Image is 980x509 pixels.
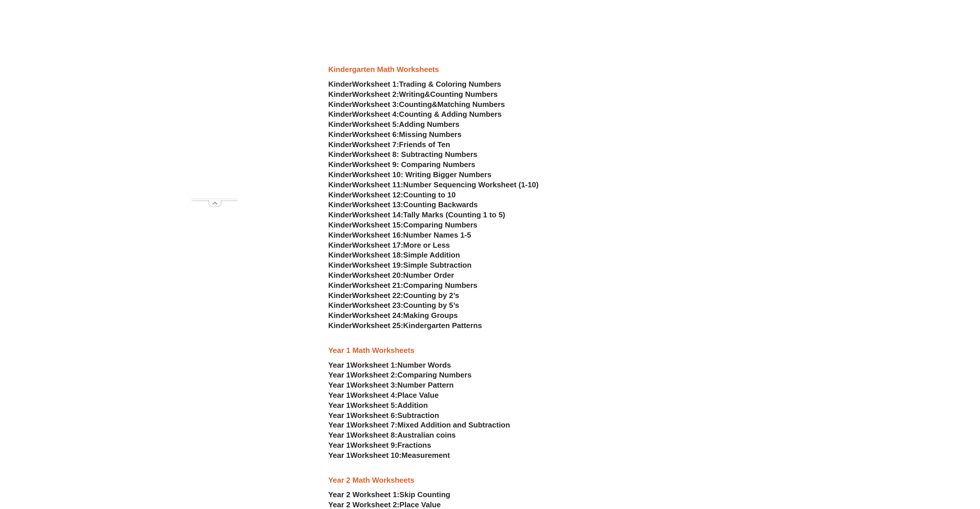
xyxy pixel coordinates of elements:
[328,441,431,449] a: Year 1Worksheet 9:Fractions
[399,130,462,139] span: Missing Numbers
[328,160,352,169] span: Kinder
[352,180,403,189] span: Worksheet 11:
[399,500,441,509] span: Place Value
[328,291,352,300] span: Kinder
[350,451,401,460] span: Worksheet 10:
[328,401,428,410] a: Year 1Worksheet 5:Addition
[399,140,450,149] span: Friends of Ten
[352,200,403,209] span: Worksheet 13:
[352,190,403,199] span: Worksheet 12:
[403,241,450,249] span: More or Less
[352,241,403,249] span: Worksheet 17:
[328,100,505,109] a: KinderWorksheet 3:Counting&Matching Numbers
[403,321,482,330] span: Kindergarten Patterns
[192,25,238,199] iframe: Advertisement
[328,170,352,179] span: Kinder
[352,170,492,179] span: Worksheet 10: Writing Bigger Numbers
[352,150,477,159] span: Worksheet 8: Subtracting Numbers
[328,100,352,109] span: Kinder
[328,210,352,219] span: Kinder
[328,371,472,379] a: Year 1Worksheet 2:Comparing Numbers
[328,475,652,485] h3: Year 2 Math Worksheets
[328,500,441,509] a: Year 2 Worksheet 2:Place Value
[352,291,403,300] span: Worksheet 22:
[328,90,498,99] a: KinderWorksheet 2:Writing&Counting Numbers
[352,90,399,99] span: Worksheet 2:
[328,311,352,320] span: Kinder
[350,431,397,439] span: Worksheet 8:
[328,80,352,88] span: Kinder
[397,391,439,399] span: Place Value
[328,110,352,119] span: Kinder
[328,500,400,509] span: Year 2 Worksheet 2:
[328,221,352,229] span: Kinder
[403,291,459,300] span: Counting by 2’s
[352,140,399,149] span: Worksheet 7:
[399,80,501,88] span: Trading & Coloring Numbers
[328,120,460,129] a: KinderWorksheet 5:Adding Numbers
[397,421,510,429] span: Mixed Addition and Subtraction
[328,251,352,259] span: Kinder
[397,361,451,369] span: Number Words
[328,451,450,460] a: Year 1Worksheet 10:Measurement
[352,231,403,239] span: Worksheet 16:
[328,180,352,189] span: Kinder
[350,421,397,429] span: Worksheet 7:
[328,301,352,310] span: Kinder
[403,200,478,209] span: Counting Backwards
[328,200,352,209] span: Kinder
[397,371,472,379] span: Comparing Numbers
[350,371,397,379] span: Worksheet 2:
[350,391,397,399] span: Worksheet 4:
[403,311,458,320] span: Making Groups
[403,301,459,310] span: Counting by 5’s
[403,281,477,290] span: Comparing Numbers
[352,130,399,139] span: Worksheet 6:
[352,80,399,88] span: Worksheet 1:
[352,321,403,330] span: Worksheet 25:
[328,241,352,249] span: Kinder
[401,451,450,460] span: Measurement
[328,140,352,149] span: Kinder
[328,381,454,389] a: Year 1Worksheet 3:Number Pattern
[328,281,352,290] span: Kinder
[328,271,352,280] span: Kinder
[884,444,980,509] iframe: Chat Widget
[403,231,471,239] span: Number Names 1-5
[350,441,397,449] span: Worksheet 9:
[397,381,454,389] span: Number Pattern
[328,130,352,139] span: Kinder
[328,80,501,88] a: KinderWorksheet 1:Trading & Coloring Numbers
[328,150,477,159] a: KinderWorksheet 8: Subtracting Numbers
[403,261,472,269] span: Simple Subtraction
[403,210,505,219] span: Tally Marks (Counting 1 to 5)
[352,261,403,269] span: Worksheet 19:
[328,361,451,369] a: Year 1Worksheet 1:Number Words
[403,190,456,199] span: Counting to 10
[437,100,505,109] span: Matching Numbers
[350,401,397,410] span: Worksheet 5:
[399,120,460,129] span: Adding Numbers
[328,391,439,399] a: Year 1Worksheet 4:Place Value
[403,251,460,259] span: Simple Addition
[328,130,462,139] a: KinderWorksheet 6:Missing Numbers
[403,180,539,189] span: Number Sequencing Worksheet (1-10)
[350,381,397,389] span: Worksheet 3:
[328,346,652,356] h3: Year 1 Math Worksheets
[403,221,477,229] span: Comparing Numbers
[397,431,456,439] span: Australian coins
[352,160,475,169] span: Worksheet 9: Comparing Numbers
[430,90,498,99] span: Counting Numbers
[328,490,400,499] span: Year 2 Worksheet 1:
[328,65,652,75] h3: Kindergarten Math Worksheets
[399,490,450,499] span: Skip Counting
[350,361,397,369] span: Worksheet 1:
[328,120,352,129] span: Kinder
[328,231,352,239] span: Kinder
[328,110,502,119] a: KinderWorksheet 4:Counting & Adding Numbers
[352,301,403,310] span: Worksheet 23:
[328,90,352,99] span: Kinder
[328,150,352,159] span: Kinder
[328,140,450,149] a: KinderWorksheet 7:Friends of Ten
[350,411,397,420] span: Worksheet 6:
